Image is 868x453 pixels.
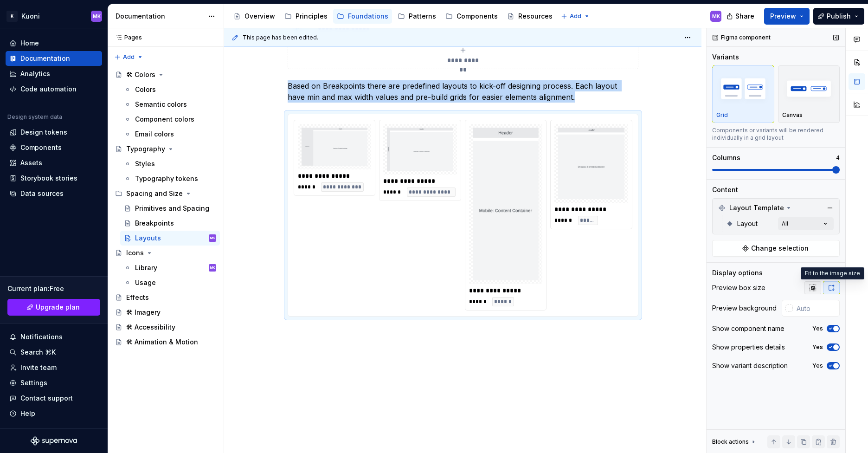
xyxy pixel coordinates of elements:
[123,53,135,61] span: Add
[20,143,62,152] div: Components
[782,71,836,105] img: placeholder
[120,97,220,112] a: Semantic colors
[111,34,142,41] div: Pages
[712,438,749,446] div: Block actions
[712,304,777,313] div: Preview background
[111,186,220,201] div: Spacing and Size
[712,13,720,20] div: MK
[812,343,823,351] label: Yes
[111,67,220,349] div: Page tree
[812,325,823,332] label: Yes
[722,8,760,25] button: Share
[126,323,175,332] div: 🛠 Accessibility
[20,394,73,403] div: Contact support
[442,9,502,24] a: Components
[111,246,220,260] a: Icons
[111,305,220,320] a: 🛠 Imagery
[126,70,155,79] div: 🛠 Colors
[120,231,220,246] a: LayoutsMK
[6,140,102,155] a: Components
[6,155,102,170] a: Assets
[135,115,194,124] div: Component colors
[120,156,220,171] a: Styles
[7,113,62,121] div: Design system data
[409,12,436,21] div: Patterns
[135,100,187,109] div: Semantic colors
[6,82,102,97] a: Code automation
[210,233,215,243] div: MK
[764,8,810,25] button: Preview
[296,12,328,21] div: Principles
[120,127,220,142] a: Email colors
[135,263,157,272] div: Library
[394,9,440,24] a: Patterns
[503,9,556,24] a: Resources
[116,12,203,21] div: Documentation
[712,240,840,257] button: Change selection
[770,12,796,21] span: Preview
[31,436,77,446] a: Supernova Logo
[20,54,70,63] div: Documentation
[729,203,784,213] span: Layout Template
[348,12,388,21] div: Foundations
[712,283,765,292] div: Preview box size
[120,275,220,290] a: Usage
[135,129,174,139] div: Email colors
[20,348,56,357] div: Search ⌘K
[20,174,77,183] div: Storybook stories
[782,220,788,227] div: All
[6,66,102,81] a: Analytics
[714,201,837,215] div: Layout Template
[120,171,220,186] a: Typography tokens
[135,159,155,168] div: Styles
[6,345,102,360] button: Search ⌘K
[135,233,161,243] div: Layouts
[21,12,40,21] div: Kuoni
[801,267,864,279] div: Fit to the image size
[126,293,149,302] div: Effects
[7,299,100,316] a: Upgrade plan
[737,219,758,228] span: Layout
[6,36,102,51] a: Home
[751,244,809,253] span: Change selection
[126,144,165,154] div: Typography
[120,201,220,216] a: Primitives and Spacing
[712,127,840,142] div: Components or variants will be rendered individually in a grid layout
[716,111,728,119] p: Grid
[712,153,740,162] div: Columns
[457,12,498,21] div: Components
[126,189,183,198] div: Spacing and Size
[20,332,63,342] div: Notifications
[20,363,57,372] div: Invite team
[813,8,864,25] button: Publish
[230,7,556,26] div: Page tree
[20,128,67,137] div: Design tokens
[712,361,788,370] div: Show variant description
[2,6,106,26] button: KKuoniMK
[281,9,331,24] a: Principles
[230,9,279,24] a: Overview
[20,378,47,388] div: Settings
[135,85,156,94] div: Colors
[735,12,754,21] span: Share
[20,189,64,198] div: Data sources
[712,52,739,62] div: Variants
[135,278,156,287] div: Usage
[120,82,220,97] a: Colors
[836,154,840,162] p: 4
[570,13,581,20] span: Add
[135,219,174,228] div: Breakpoints
[20,158,42,168] div: Assets
[712,65,774,123] button: placeholderGrid
[20,84,77,94] div: Code automation
[518,12,553,21] div: Resources
[20,39,39,48] div: Home
[812,362,823,369] label: Yes
[827,12,851,21] span: Publish
[126,248,144,258] div: Icons
[6,125,102,140] a: Design tokens
[6,171,102,186] a: Storybook stories
[712,343,785,352] div: Show properties details
[244,12,275,21] div: Overview
[6,391,102,406] button: Contact support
